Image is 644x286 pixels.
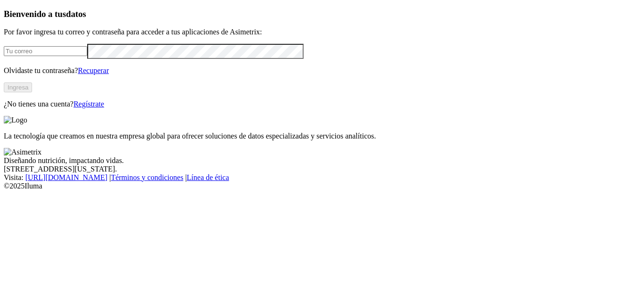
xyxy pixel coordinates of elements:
[4,165,640,173] div: [STREET_ADDRESS][US_STATE].
[4,148,41,156] img: Asimetrix
[74,100,104,108] a: Regístrate
[4,46,87,56] input: Tu correo
[187,173,229,181] a: Línea de ética
[4,182,640,190] div: © 2025 Iluma
[66,9,86,19] span: datos
[4,66,640,75] p: Olvidaste tu contraseña?
[4,116,27,124] img: Logo
[25,173,107,181] a: [URL][DOMAIN_NAME]
[4,173,640,182] div: Visita : | |
[4,28,640,36] p: Por favor ingresa tu correo y contraseña para acceder a tus aplicaciones de Asimetrix:
[4,100,640,108] p: ¿No tienes una cuenta?
[4,156,640,165] div: Diseñando nutrición, impactando vidas.
[78,66,109,74] a: Recuperar
[111,173,183,181] a: Términos y condiciones
[4,132,640,140] p: La tecnología que creamos en nuestra empresa global para ofrecer soluciones de datos especializad...
[4,9,640,19] h3: Bienvenido a tus
[4,82,32,92] button: Ingresa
